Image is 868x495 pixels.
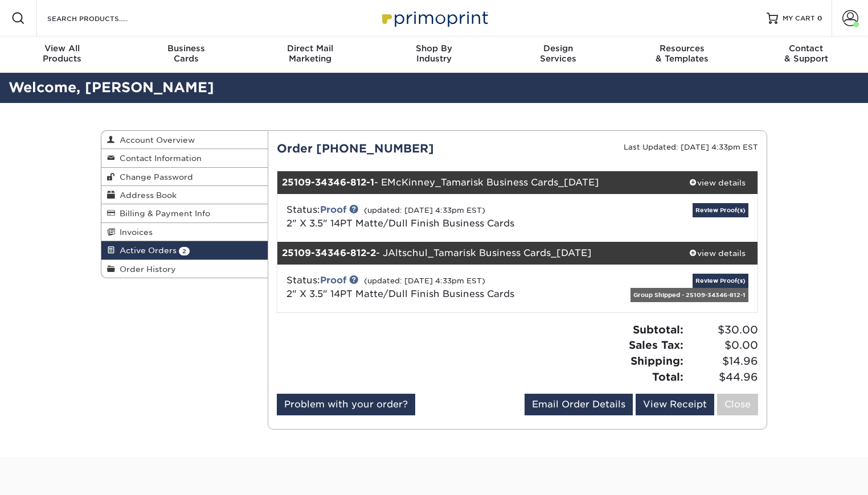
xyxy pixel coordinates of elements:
div: - JAltschul_Tamarisk Business Cards_[DATE] [277,242,678,265]
div: & Templates [620,43,744,64]
input: SEARCH PRODUCTS..... [46,11,157,25]
a: DesignServices [496,36,620,73]
span: Contact Information [115,154,202,163]
span: $14.96 [687,353,758,369]
span: Resources [620,43,744,53]
span: 2 [179,247,190,255]
span: MY CART [783,14,815,23]
span: Billing & Payment Info [115,209,210,218]
div: Status: [278,203,597,230]
a: view details [677,171,758,194]
span: Shop By [372,43,496,53]
a: Account Overview [101,131,268,149]
a: 2" X 3.5" 14PT Matte/Dull Finish Business Cards [286,218,514,229]
span: Account Overview [115,135,195,145]
span: Address Book [115,191,177,200]
strong: Total: [652,370,683,383]
div: Group Shipped - 25109-34346-812-1 [630,288,748,302]
a: 2" X 3.5" 14PT Matte/Dull Finish Business Cards [286,288,514,299]
a: Shop ByIndustry [372,36,496,73]
a: Contact& Support [744,36,868,73]
a: Problem with your order? [277,394,415,415]
a: Invoices [101,223,268,241]
a: Change Password [101,168,268,186]
strong: Sales Tax: [629,339,683,351]
div: Order [PHONE_NUMBER] [268,140,518,157]
span: Business [124,43,248,53]
a: Billing & Payment Info [101,204,268,222]
span: Direct Mail [248,43,372,53]
div: view details [677,177,758,188]
div: view details [677,247,758,259]
span: $30.00 [687,322,758,338]
a: Contact Information [101,149,268,167]
a: Review Proof(s) [693,274,748,288]
strong: Subtotal: [633,323,683,336]
div: & Support [744,43,868,64]
a: View Receipt [636,394,714,415]
strong: Shipping: [630,354,683,367]
a: Proof [320,275,346,286]
span: Contact [744,43,868,53]
a: Close [717,394,758,415]
small: Last Updated: [DATE] 4:33pm EST [624,143,758,151]
a: BusinessCards [124,36,248,73]
a: Order History [101,260,268,278]
a: Direct MailMarketing [248,36,372,73]
div: Status: [278,274,597,301]
a: Email Order Details [525,394,633,415]
a: Proof [320,204,346,215]
span: $44.96 [687,369,758,385]
span: Order History [115,265,176,274]
small: (updated: [DATE] 4:33pm EST) [364,206,485,214]
div: - EMcKinney_Tamarisk Business Cards_[DATE] [277,171,678,194]
span: $0.00 [687,337,758,353]
div: Marketing [248,43,372,64]
a: view details [677,242,758,265]
strong: 25109-34346-812-2 [282,247,376,258]
img: Primoprint [377,6,491,30]
span: Design [496,43,620,53]
span: Change Password [115,172,193,181]
a: Resources& Templates [620,36,744,73]
a: Review Proof(s) [693,203,748,217]
span: Invoices [115,228,153,237]
div: Industry [372,43,496,64]
small: (updated: [DATE] 4:33pm EST) [364,277,485,285]
div: Cards [124,43,248,64]
span: Active Orders [115,246,177,255]
a: Active Orders 2 [101,241,268,259]
strong: 25109-34346-812-1 [282,177,374,188]
div: Services [496,43,620,64]
span: 0 [817,14,822,22]
a: Address Book [101,186,268,204]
